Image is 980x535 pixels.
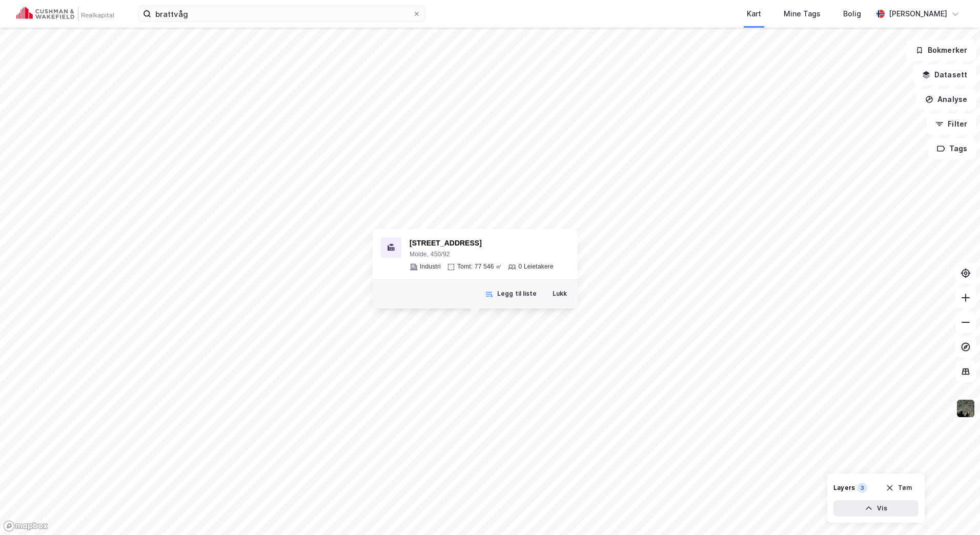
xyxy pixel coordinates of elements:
div: Layers [833,484,855,492]
iframe: Chat Widget [929,486,980,535]
div: Tomt: 77 546 ㎡ [457,263,502,271]
a: Mapbox homepage [3,520,48,532]
img: cushman-wakefield-realkapital-logo.202ea83816669bd177139c58696a8fa1.svg [16,7,114,21]
img: 9k= [956,399,975,418]
div: [STREET_ADDRESS] [410,237,554,250]
div: Molde, 450/92 [410,251,554,259]
button: Tags [928,138,976,159]
button: Legg til liste [478,286,543,302]
div: 0 Leietakere [518,263,553,271]
div: [PERSON_NAME] [889,8,947,20]
button: Tøm [879,480,918,496]
div: Mine Tags [784,8,821,20]
button: Lukk [546,286,574,302]
button: Datasett [913,65,976,85]
button: Filter [927,114,976,134]
div: Bolig [843,8,861,20]
button: Bokmerker [907,40,976,60]
div: Kontrollprogram for chat [929,486,980,535]
div: Kart [747,8,761,20]
input: Søk på adresse, matrikkel, gårdeiere, leietakere eller personer [151,6,413,22]
button: Analyse [916,89,976,110]
div: 3 [857,483,867,493]
div: Industri [420,263,441,271]
button: Vis [833,500,918,517]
